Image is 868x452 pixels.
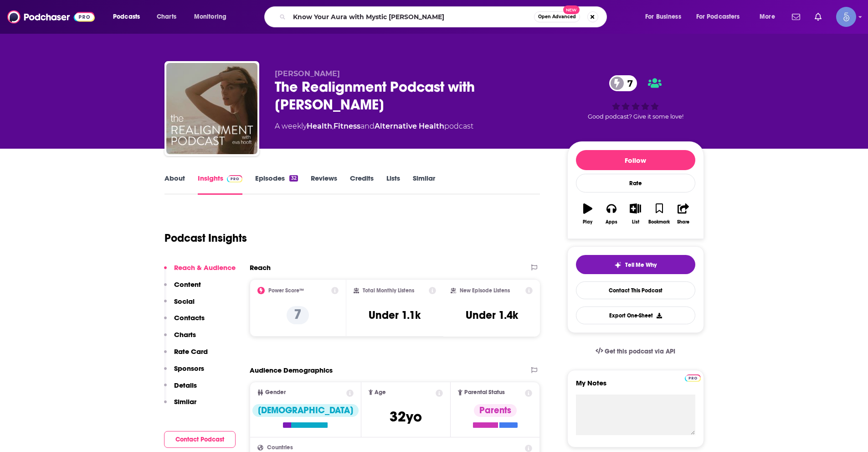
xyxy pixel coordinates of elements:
[390,408,422,426] span: 32 yo
[836,7,856,27] img: User Profile
[275,121,473,132] div: A weekly podcast
[605,348,675,355] span: Get this podcast via API
[198,174,243,195] a: InsightsPodchaser Pro
[811,9,825,25] a: Show notifications dropdown
[350,174,374,195] a: Credits
[588,113,683,120] span: Good podcast? Give it some love!
[164,280,201,297] button: Content
[576,197,600,230] button: Play
[227,175,243,182] img: Podchaser Pro
[618,75,637,91] span: 7
[583,219,592,225] div: Play
[267,445,293,451] span: Countries
[174,364,204,373] p: Sponsors
[164,347,208,364] button: Rate Card
[576,307,695,324] button: Export One-Sheet
[645,10,681,23] span: For Business
[250,263,271,272] h2: Reach
[188,10,238,24] button: open menu
[609,75,637,91] a: 7
[386,174,400,195] a: Lists
[268,287,304,294] h2: Power Score™
[151,10,182,24] a: Charts
[164,330,196,347] button: Charts
[685,373,701,382] a: Pro website
[275,69,340,78] span: [PERSON_NAME]
[174,297,195,306] p: Social
[753,10,786,24] button: open menu
[287,306,309,324] p: 7
[788,9,804,25] a: Show notifications dropdown
[164,313,205,330] button: Contacts
[107,10,152,24] button: open menu
[174,347,208,356] p: Rate Card
[363,287,414,294] h2: Total Monthly Listens
[647,197,671,230] button: Bookmark
[164,397,196,414] button: Similar
[7,8,95,26] img: Podchaser - Follow, Share and Rate Podcasts
[464,390,505,395] span: Parental Status
[375,390,386,395] span: Age
[677,219,689,225] div: Share
[623,197,647,230] button: List
[600,197,623,230] button: Apps
[606,219,617,225] div: Apps
[369,308,421,322] h3: Under 1.1k
[164,364,204,381] button: Sponsors
[252,404,359,417] div: [DEMOGRAPHIC_DATA]
[563,5,580,14] span: New
[567,69,704,126] div: 7Good podcast? Give it some love!
[164,381,197,398] button: Details
[696,10,740,23] span: For Podcasters
[632,219,639,225] div: List
[164,231,247,245] h1: Podcast Insights
[164,174,185,195] a: About
[174,313,205,322] p: Contacts
[174,280,201,289] p: Content
[836,7,856,27] span: Logged in as Spiral5-G1
[576,379,695,395] label: My Notes
[166,63,257,154] img: The Realignment Podcast with Eva Hooft
[164,297,195,314] button: Social
[174,263,236,272] p: Reach & Audience
[157,10,176,23] span: Charts
[174,330,196,339] p: Charts
[625,261,657,269] span: Tell Me Why
[538,15,576,19] span: Open Advanced
[360,122,375,130] span: and
[760,10,775,23] span: More
[685,374,701,382] img: Podchaser Pro
[614,261,621,269] img: tell me why sparkle
[690,10,753,24] button: open menu
[113,10,140,23] span: Podcasts
[334,122,360,130] a: Fitness
[265,390,286,395] span: Gender
[164,263,236,280] button: Reach & Audience
[836,7,856,27] button: Show profile menu
[255,174,298,195] a: Episodes32
[648,219,670,225] div: Bookmark
[194,10,226,23] span: Monitoring
[671,197,695,230] button: Share
[534,11,580,22] button: Open AdvancedNew
[307,122,332,130] a: Health
[375,122,444,130] a: Alternative Health
[576,150,695,170] button: Follow
[413,174,435,195] a: Similar
[576,255,695,274] button: tell me why sparkleTell Me Why
[588,340,683,363] a: Get this podcast via API
[273,6,616,27] div: Search podcasts, credits, & more...
[474,404,517,417] div: Parents
[311,174,337,195] a: Reviews
[164,431,236,448] button: Contact Podcast
[576,174,695,192] div: Rate
[466,308,518,322] h3: Under 1.4k
[576,281,695,299] a: Contact This Podcast
[289,175,298,182] div: 32
[332,122,334,130] span: ,
[639,10,693,24] button: open menu
[460,287,510,294] h2: New Episode Listens
[174,381,197,390] p: Details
